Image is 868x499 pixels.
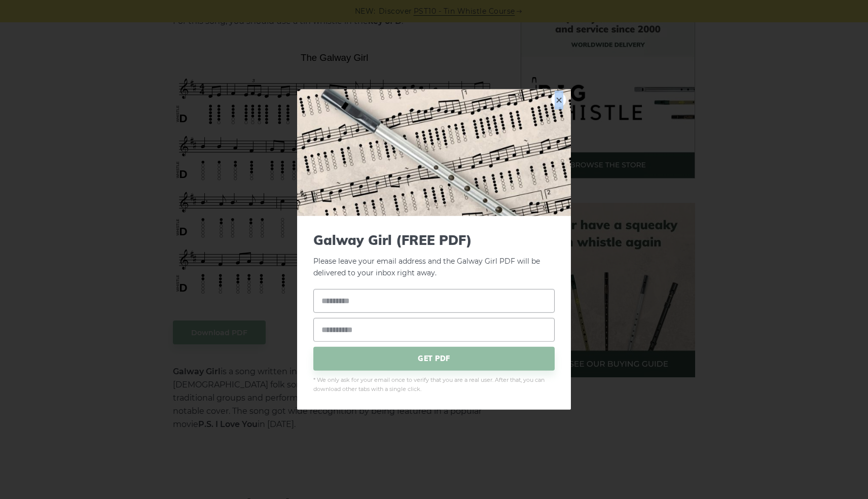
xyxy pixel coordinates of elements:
img: Tin Whistle Tab Preview [297,89,571,216]
a: × [551,92,566,108]
span: GET PDF [313,346,555,370]
span: * We only ask for your email once to verify that you are a real user. After that, you can downloa... [313,375,555,394]
span: Galway Girl (FREE PDF) [313,232,555,248]
p: Please leave your email address and the Galway Girl PDF will be delivered to your inbox right away. [313,232,555,279]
